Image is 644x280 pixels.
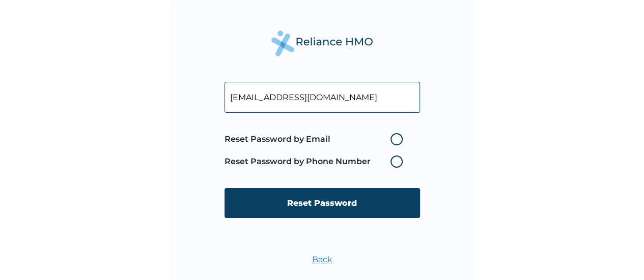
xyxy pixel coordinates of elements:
[225,128,408,173] span: Password reset method
[225,188,420,218] input: Reset Password
[271,30,373,56] img: Reliance Health's Logo
[225,155,408,168] label: Reset Password by Phone Number
[312,255,332,264] a: Back
[225,82,420,113] input: Your Enrollee ID or Email Address
[225,133,408,145] label: Reset Password by Email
